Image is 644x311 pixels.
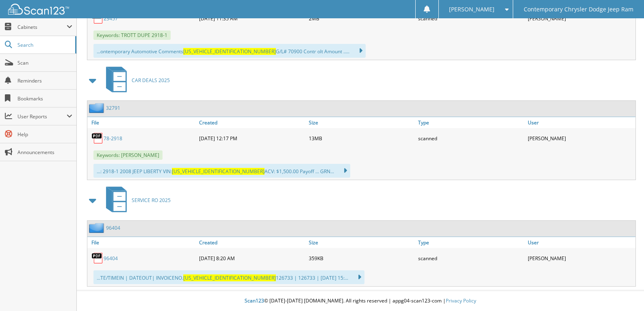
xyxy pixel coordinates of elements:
[101,184,171,216] a: SERVICE RO 2025
[93,44,366,58] div: ...ontemporary Automotive Comments G/L# 70900 Contr olt Amount .....
[87,237,197,248] a: File
[446,297,476,304] a: Privacy Policy
[106,224,120,231] a: 96404
[197,10,307,26] div: [DATE] 11:35 AM
[93,164,350,178] div: ...: 2918-1 2008 JEEP LIBERTY VIN: ACV: $1,500.00 Payoff ... GRN...
[87,117,197,128] a: File
[197,117,307,128] a: Created
[526,237,635,248] a: User
[416,10,526,26] div: scanned
[183,274,276,281] span: [US_VEHICLE_IDENTIFICATION_NUMBER]
[93,30,171,40] span: Keywords: TROTT DUPE 2918-1
[104,15,118,22] a: 23457
[17,149,72,156] span: Announcements
[17,131,72,138] span: Help
[245,297,264,304] span: Scan123
[603,272,644,311] iframe: Chat Widget
[17,41,71,48] span: Search
[307,10,416,26] div: 2MB
[132,77,170,84] span: CAR DEALS 2025
[416,250,526,266] div: scanned
[183,48,276,55] span: [US_VEHICLE_IDENTIFICATION_NUMBER]
[416,117,526,128] a: Type
[77,291,644,311] div: © [DATE]-[DATE] [DOMAIN_NAME]. All rights reserved | appg04-scan123-com |
[526,250,635,266] div: [PERSON_NAME]
[416,130,526,146] div: scanned
[91,12,104,24] img: PDF.png
[8,4,69,15] img: scan123-logo-white.svg
[91,132,104,144] img: PDF.png
[17,77,72,84] span: Reminders
[449,7,494,12] span: [PERSON_NAME]
[197,130,307,146] div: [DATE] 12:17 PM
[93,150,163,160] span: Keywords: [PERSON_NAME]
[104,255,118,262] a: 96404
[307,250,416,266] div: 359KB
[526,10,635,26] div: [PERSON_NAME]
[17,95,72,102] span: Bookmarks
[307,130,416,146] div: 13MB
[526,117,635,128] a: User
[524,7,633,12] span: Contemporary Chrysler Dodge Jeep Ram
[307,237,416,248] a: Size
[197,250,307,266] div: [DATE] 8:20 AM
[307,117,416,128] a: Size
[132,197,171,204] span: SERVICE RO 2025
[197,237,307,248] a: Created
[526,130,635,146] div: [PERSON_NAME]
[172,168,265,175] span: [US_VEHICLE_IDENTIFICATION_NUMBER]
[17,24,67,30] span: Cabinets
[101,64,170,96] a: CAR DEALS 2025
[17,113,67,120] span: User Reports
[104,135,122,142] a: 78-2918
[17,59,72,66] span: Scan
[416,237,526,248] a: Type
[89,103,106,113] img: folder2.png
[91,252,104,264] img: PDF.png
[106,104,120,111] a: 32791
[89,223,106,233] img: folder2.png
[93,270,364,284] div: ...TE/TIMEIN | DATEOUT| INVOICENO. 126733 | 126733 | [DATE] 15:...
